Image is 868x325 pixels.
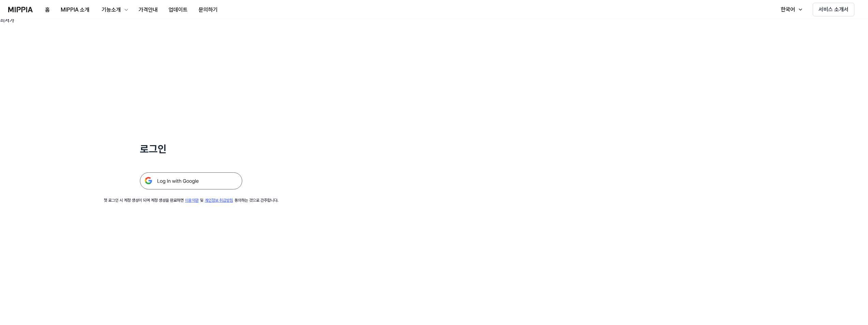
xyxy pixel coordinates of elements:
a: 업데이트 [163,0,193,19]
button: 문의하기 [193,3,223,17]
div: 한국어 [779,5,796,14]
button: 가격안내 [133,3,163,17]
button: 홈 [40,3,55,17]
button: 한국어 [774,3,807,16]
img: logo [8,7,33,12]
h1: 로그인 [140,142,242,156]
div: 기능소개 [100,6,122,14]
a: 개인정보 취급방침 [205,198,233,203]
button: MIPPIA 소개 [55,3,95,17]
button: 기능소개 [95,3,133,17]
div: 첫 로그인 시 계정 생성이 되며 계정 생성을 완료하면 및 동의하는 것으로 간주합니다. [104,198,278,203]
a: 이용약관 [185,198,199,203]
button: 업데이트 [163,3,193,17]
button: 서비스 소개서 [813,3,854,16]
img: 구글 로그인 버튼 [140,172,242,189]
